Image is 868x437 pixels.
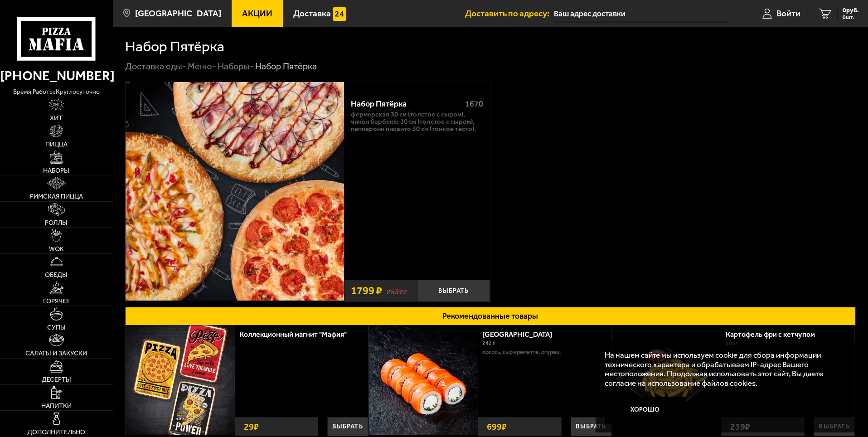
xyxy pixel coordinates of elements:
div: Набор Пятёрка [255,61,317,73]
span: 0 шт. [843,15,859,20]
span: Напитки [41,403,72,409]
s: 2537 ₽ [387,286,407,296]
p: Фермерская 30 см (толстое с сыром), Чикен Барбекю 30 см (толстое с сыром), Пепперони Пиканто 30 с... [351,111,483,133]
span: Хит [50,115,63,121]
button: Выбрать [327,417,368,436]
p: лосось, Сыр креметте, огурец. [482,348,604,357]
button: Выбрать [417,280,490,302]
strong: 699 ₽ [485,418,509,436]
span: [GEOGRAPHIC_DATA] [135,9,221,18]
span: Дополнительно [27,429,85,435]
span: 1799 ₽ [351,286,382,296]
button: Хорошо [605,397,686,424]
span: 242 г [482,340,495,346]
span: Доставить по адресу: [465,9,554,18]
span: 0 руб. [843,7,859,14]
span: Роллы [45,219,68,226]
span: Наборы [43,167,69,174]
button: Рекомендованные товары [125,307,856,325]
img: Набор Пятёрка [126,82,344,301]
p: На нашем сайте мы используем cookie для сбора информации технического характера и обрабатываем IP... [605,350,842,388]
a: Наборы- [218,61,254,72]
a: Меню- [188,61,216,72]
span: Пицца [45,141,68,147]
span: 1670 [465,99,483,109]
h1: Набор Пятёрка [125,39,224,54]
strong: 29 ₽ [242,418,261,436]
span: Акции [242,9,272,18]
span: WOK [49,246,64,252]
button: Выбрать [571,417,611,436]
span: Обеды [45,272,68,278]
span: Доставка [293,9,331,18]
a: Доставка еды- [125,61,186,72]
span: Супы [47,324,66,330]
a: Коллекционный магнит "Мафия" [239,330,356,339]
a: [GEOGRAPHIC_DATA] [482,330,561,339]
input: Ваш адрес доставки [554,5,727,22]
span: 100 г [726,340,738,346]
span: Салаты и закуски [25,350,87,356]
div: Набор Пятёрка [351,99,457,109]
img: 15daf4d41897b9f0e9f617042186c801.svg [333,7,346,21]
span: Римская пицца [30,193,83,199]
span: Десерты [42,376,71,383]
a: Картофель фри с кетчупом [726,330,824,339]
span: Горячее [43,298,70,304]
a: Набор Пятёрка [126,82,344,302]
span: Войти [776,9,800,18]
